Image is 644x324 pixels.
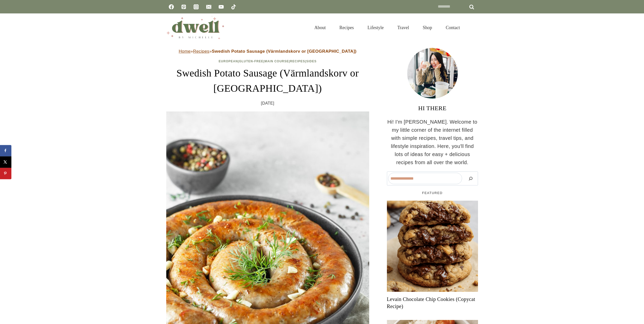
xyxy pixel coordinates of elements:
a: About [307,20,333,36]
a: Recipes [333,20,361,36]
nav: Primary Navigation [307,20,467,36]
a: Travel [390,20,416,36]
a: Read More Levain Chocolate Chip Cookies (Copycat Recipe) [387,201,478,292]
button: Search [465,173,477,184]
span: | | | | [219,60,317,63]
a: Home [179,49,191,54]
img: DWELL by michelle [166,16,224,39]
a: Recipes [193,49,209,54]
h1: Swedish Potato Sausage (Värmlandskorv or [GEOGRAPHIC_DATA]) [166,66,369,96]
a: Recipes [290,60,305,63]
a: Sides [306,60,317,63]
a: Lifestyle [361,20,390,36]
h3: HI THERE [387,104,478,113]
a: Main Course [264,60,289,63]
a: Instagram [191,2,201,12]
a: European [219,60,238,63]
a: TikTok [228,2,239,12]
span: » » [179,49,357,54]
a: YouTube [216,2,226,12]
strong: Swedish Potato Sausage (Värmlandskorv or [GEOGRAPHIC_DATA]) [212,49,357,54]
a: Shop [416,20,439,36]
time: [DATE] [261,100,274,107]
a: Contact [439,20,467,36]
button: View Search Form [469,23,478,32]
a: Facebook [166,2,176,12]
h5: FEATURED [387,190,478,196]
a: Email [204,2,214,12]
a: Gluten-Free [239,60,263,63]
a: Levain Chocolate Chip Cookies (Copycat Recipe) [387,296,478,310]
a: Pinterest [179,2,189,12]
p: Hi! I'm [PERSON_NAME]. Welcome to my little corner of the internet filled with simple recipes, tr... [387,118,478,166]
